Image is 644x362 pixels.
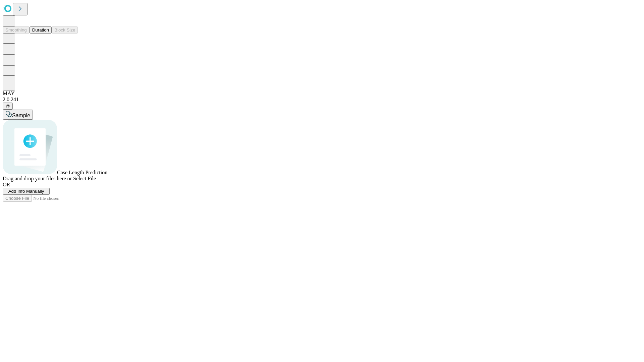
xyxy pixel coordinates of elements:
[3,103,13,110] button: @
[3,97,641,103] div: 2.0.241
[73,176,96,181] span: Select File
[12,113,30,118] span: Sample
[57,170,107,175] span: Case Length Prediction
[8,189,44,194] span: Add Info Manually
[3,26,30,34] button: Smoothing
[3,176,72,181] span: Drag and drop your files here or
[3,188,50,195] button: Add Info Manually
[30,26,52,34] button: Duration
[3,182,10,187] span: OR
[3,110,33,120] button: Sample
[52,26,78,34] button: Block Size
[3,90,641,97] div: MAY
[5,104,10,109] span: @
